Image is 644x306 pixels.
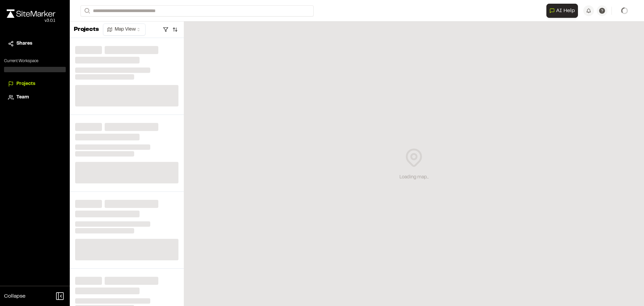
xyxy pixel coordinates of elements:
[16,94,29,101] span: Team
[4,292,25,300] span: Collapse
[80,5,93,16] button: Search
[8,40,62,47] a: Shares
[546,4,578,18] button: Open AI Assistant
[399,174,429,181] div: Loading map...
[74,25,99,34] p: Projects
[7,18,55,24] div: Oh geez...please don't...
[556,7,575,15] span: AI Help
[16,80,35,88] span: Projects
[8,94,62,101] a: Team
[7,9,55,18] img: rebrand.png
[546,4,581,18] div: Open AI Assistant
[8,80,62,88] a: Projects
[16,40,32,47] span: Shares
[4,58,66,64] p: Current Workspace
